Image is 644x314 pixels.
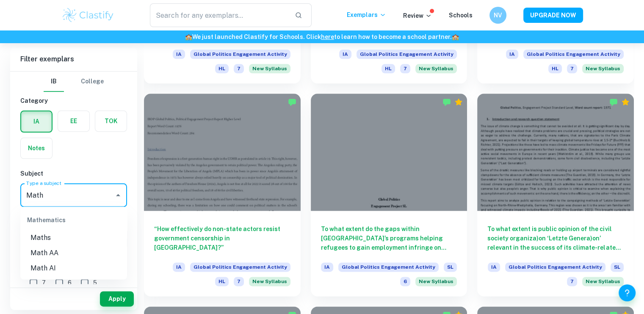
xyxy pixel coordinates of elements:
h6: To what extent do the gaps within [GEOGRAPHIC_DATA]’s programs helping refugees to gain employmen... [321,224,457,252]
span: 🏫 [185,33,192,40]
button: NV [489,7,506,24]
span: 6 [68,278,72,287]
h6: NV [493,11,503,20]
li: Math AI [20,261,127,276]
span: 7 [234,277,244,286]
img: Marked [288,98,296,106]
div: Starting from the May 2026 session, the Global Politics Engagement Activity requirements have cha... [582,277,624,286]
span: HL [215,64,229,73]
button: IB [44,72,64,92]
img: Marked [609,98,618,106]
span: Global Politics Engagement Activity [523,50,624,59]
h6: “How effectively do non-state actors resist government censorship in [GEOGRAPHIC_DATA]?” [154,224,290,252]
input: Search for any exemplars... [150,3,288,27]
span: HL [381,64,395,73]
div: Filter type choice [44,72,104,92]
span: SL [611,262,624,272]
h6: Filter exemplars [10,47,137,71]
h6: Category [20,96,127,105]
div: Mathematics [20,210,127,230]
div: Starting from the May 2026 session, the Global Politics Engagement Activity requirements have cha... [415,277,457,286]
span: New Syllabus [415,277,457,286]
a: Schools [449,12,473,19]
span: 🏫 [452,33,459,40]
div: Premium [454,98,463,106]
button: IA [21,111,52,132]
span: IA [173,50,185,59]
p: Review [403,11,432,20]
button: Notes [21,138,52,158]
h6: Subject [20,169,127,178]
button: TOK [95,111,127,131]
span: New Syllabus [582,64,624,73]
span: IA [321,262,333,272]
button: Close [112,189,124,201]
span: Global Politics Engagement Activity [338,262,439,272]
span: 7 [400,64,410,73]
button: Apply [100,291,134,306]
span: Global Politics Engagement Activity [357,50,457,59]
span: IA [506,50,518,59]
span: 7 [567,64,577,73]
span: New Syllabus [415,64,457,73]
button: UPGRADE NOW [523,8,583,23]
button: EE [58,111,89,131]
li: Maths [20,230,127,245]
li: Math AA [20,245,127,261]
span: 7 [234,64,244,73]
button: College [81,72,104,92]
div: Starting from the May 2026 session, the Global Politics Engagement Activity requirements have cha... [249,64,290,73]
span: HL [215,277,229,286]
label: Type a subject [26,179,61,187]
span: SL [444,262,457,272]
h6: We just launched Clastify for Schools. Click to learn how to become a school partner. [2,32,642,41]
div: Starting from the May 2026 session, the Global Politics Engagement Activity requirements have cha... [582,64,624,73]
div: Starting from the May 2026 session, the Global Politics Engagement Activity requirements have cha... [249,277,290,286]
img: Clastify logo [61,7,115,24]
span: 5 [93,278,97,287]
a: To what extent is public opinion of the civil society organiza)on ‘Letzte Genera)on’ relevant in ... [477,94,634,296]
span: Global Politics Engagement Activity [190,50,290,59]
span: 7 [567,277,577,286]
span: 7 [42,278,46,287]
span: New Syllabus [249,64,290,73]
span: 6 [400,277,410,286]
a: To what extent do the gaps within [GEOGRAPHIC_DATA]’s programs helping refugees to gain employmen... [311,94,467,296]
a: here [321,33,334,40]
img: Marked [442,98,451,106]
a: “How effectively do non-state actors resist government censorship in [GEOGRAPHIC_DATA]?”IAGlobal ... [144,94,301,296]
span: HL [548,64,562,73]
span: IA [339,50,351,59]
span: IA [173,262,185,272]
button: Help and Feedback [619,284,636,301]
span: IA [488,262,500,272]
div: Premium [621,98,630,106]
span: Global Politics Engagement Activity [505,262,605,272]
p: Exemplars [347,10,386,19]
span: New Syllabus [582,277,624,286]
span: New Syllabus [249,277,290,286]
span: Global Politics Engagement Activity [190,262,290,272]
div: Starting from the May 2026 session, the Global Politics Engagement Activity requirements have cha... [415,64,457,73]
h6: To what extent is public opinion of the civil society organiza)on ‘Letzte Genera)on’ relevant in ... [487,224,624,252]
